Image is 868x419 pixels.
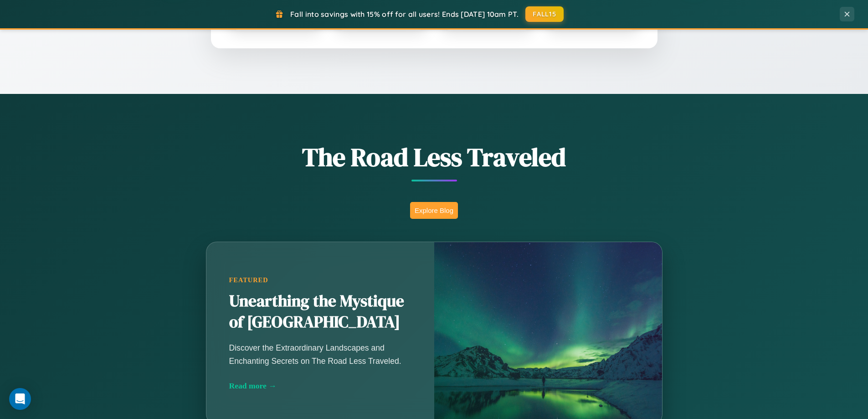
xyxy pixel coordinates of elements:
div: Featured [229,276,411,284]
h2: Unearthing the Mystique of [GEOGRAPHIC_DATA] [229,291,411,333]
p: Discover the Extraordinary Landscapes and Enchanting Secrets on The Road Less Traveled. [229,341,411,367]
div: Read more → [229,381,411,391]
span: Fall into savings with 15% off for all users! Ends [DATE] 10am PT. [290,10,519,19]
button: Explore Blog [410,202,458,219]
button: FALL15 [525,6,564,22]
div: Open Intercom Messenger [9,388,31,410]
h1: The Road Less Traveled [161,140,708,175]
